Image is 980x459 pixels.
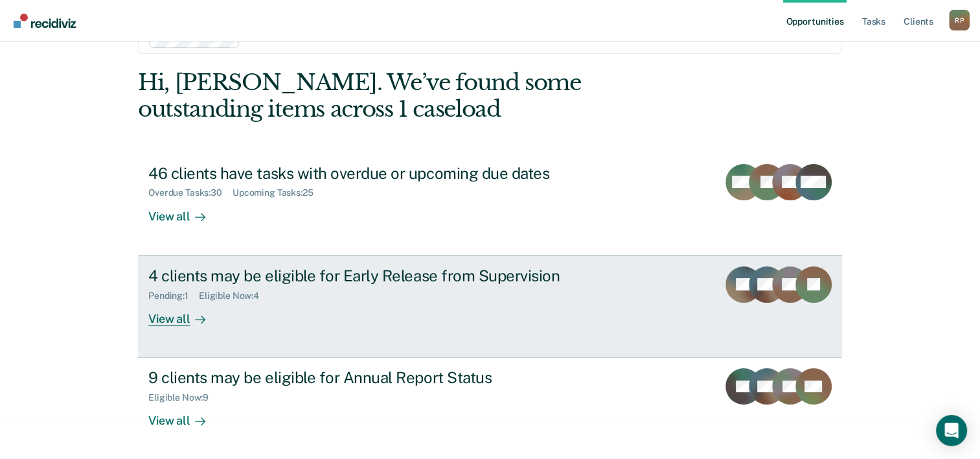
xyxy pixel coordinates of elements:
div: View all [148,301,221,326]
div: R P [949,10,970,30]
div: Overdue Tasks : 30 [148,187,233,198]
a: 46 clients have tasks with overdue or upcoming due datesOverdue Tasks:30Upcoming Tasks:25View all [138,154,842,255]
div: 4 clients may be eligible for Early Release from Supervision [148,266,603,285]
img: Recidiviz [14,14,76,28]
div: Pending : 1 [148,290,199,301]
div: View all [148,198,221,224]
div: Upcoming Tasks : 25 [233,187,324,198]
button: Profile dropdown button [949,10,970,30]
div: 46 clients have tasks with overdue or upcoming due dates [148,164,603,183]
div: View all [148,403,221,429]
div: Eligible Now : 4 [199,290,269,301]
div: Open Intercom Messenger [936,415,967,446]
div: Hi, [PERSON_NAME]. We’ve found some outstanding items across 1 caseload [138,69,701,123]
div: Eligible Now : 9 [148,392,219,403]
a: 4 clients may be eligible for Early Release from SupervisionPending:1Eligible Now:4View all [138,255,842,358]
div: 9 clients may be eligible for Annual Report Status [148,368,603,387]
